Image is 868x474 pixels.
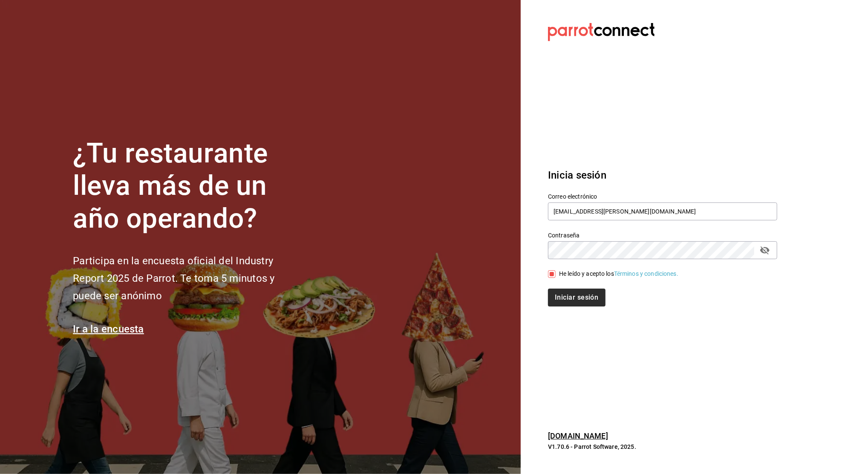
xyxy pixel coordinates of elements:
a: Términos y condiciones. [614,270,678,277]
h2: Participa en la encuesta oficial del Industry Report 2025 de Parrot. Te toma 5 minutos y puede se... [73,252,303,304]
button: passwordField [758,243,772,257]
button: Iniciar sesión [548,289,605,306]
a: Ir a la encuesta [73,323,144,335]
h3: Inicia sesión [548,168,777,183]
input: Ingresa tu correo electrónico [548,202,777,220]
label: Contraseña [548,232,777,238]
label: Correo electrónico [548,194,777,199]
div: He leído y acepto los [559,269,678,278]
a: [DOMAIN_NAME] [548,431,608,440]
p: V1.70.6 - Parrot Software, 2025. [548,442,777,451]
h1: ¿Tu restaurante lleva más de un año operando? [73,137,303,235]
